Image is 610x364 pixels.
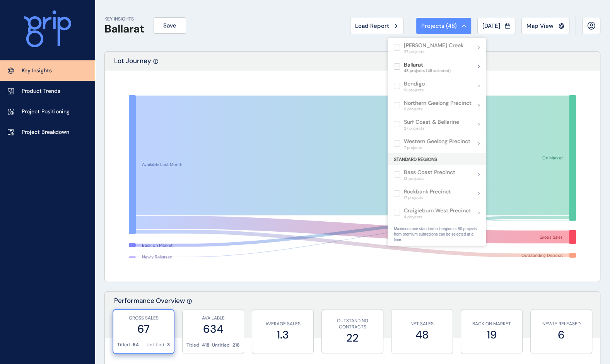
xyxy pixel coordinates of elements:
p: Bass Coast Precinct [404,169,455,176]
span: 19 projects [404,88,425,92]
p: Bendigo [404,80,425,88]
span: 13 projects [404,176,455,181]
p: Surf Coast & Bellarine [404,118,459,126]
label: 22 [326,330,379,345]
span: 27 projects [404,50,463,54]
p: Untitled [147,342,164,348]
p: Titled [117,342,130,348]
button: Load Report [350,18,403,34]
span: Projects ( 48 ) [421,22,457,30]
span: Load Report [355,22,389,30]
p: Western Geelong Precinct [404,138,470,145]
p: 3 [167,342,170,348]
label: 634 [186,321,240,337]
button: Save [154,17,186,34]
p: GROSS SALES [117,315,170,321]
p: 216 [232,342,240,349]
p: Rockbank Precinct [404,188,451,196]
p: AVAILABLE [186,315,240,321]
p: BACK ON MARKET [465,321,518,327]
label: 1.3 [256,327,309,342]
button: Map View [521,18,569,34]
p: Untitled [212,342,230,349]
p: NET SALES [395,321,449,327]
span: 27 projects [404,126,459,131]
span: 9 projects [404,107,472,111]
span: Map View [526,22,554,30]
p: Project Positioning [22,108,70,116]
p: Craigieburn West Precinct [404,207,471,215]
p: Maximum one standard subregion or 50 projects from premium subregions can be selected at a time. [394,226,480,243]
label: 19 [465,327,518,342]
p: 64 [133,342,139,348]
span: 48 projects (48 selected) [404,68,451,73]
p: NEWLY RELEASED [535,321,588,327]
span: [DATE] [482,22,500,30]
button: [DATE] [477,18,515,34]
label: 48 [395,327,449,342]
p: Performance Overview [114,296,185,338]
p: 418 [202,342,210,349]
h1: Ballarat [104,22,144,36]
p: OUTSTANDING CONTRACTS [326,318,379,331]
p: Project Breakdown [22,128,69,136]
label: 67 [117,321,170,337]
p: AVERAGE SALES [256,321,309,327]
p: Lot Journey [114,56,151,71]
p: Titled [186,342,199,349]
p: [PERSON_NAME] Creek [404,42,463,50]
p: KEY INSIGHTS [104,16,144,22]
span: 17 projects [404,195,451,200]
span: Save [163,22,176,29]
p: Northern Geelong Precinct [404,99,472,107]
span: 7 projects [404,145,470,150]
span: 4 projects [404,215,471,219]
p: Ballarat [404,61,451,69]
span: STANDARD REGIONS [394,156,437,162]
p: Key Insights [22,67,52,75]
p: Product Trends [22,87,60,95]
button: Projects (48) [416,18,471,34]
label: 6 [535,327,588,342]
